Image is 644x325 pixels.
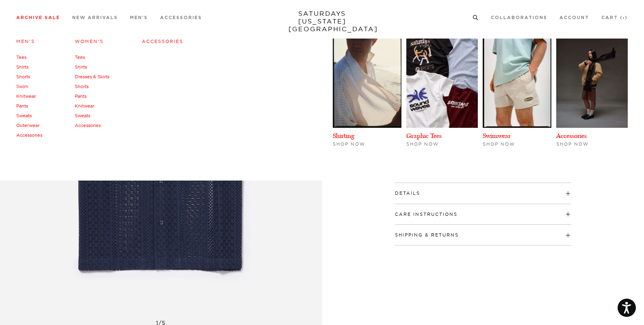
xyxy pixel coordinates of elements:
[16,74,30,80] a: Shorts
[16,103,28,109] a: Pants
[559,15,589,20] a: Account
[16,15,60,20] a: Archive Sale
[75,123,101,128] a: Accessories
[333,132,354,140] a: Shirting
[288,10,356,33] a: SATURDAYS[US_STATE][GEOGRAPHIC_DATA]
[16,54,26,60] a: Tees
[75,113,90,118] a: Sweats
[395,233,459,237] button: Shipping & Returns
[16,39,35,44] a: Men's
[406,132,442,140] a: Graphic Tees
[556,132,587,140] a: Accessories
[483,132,511,140] a: Swimwear
[16,84,28,89] a: Swim
[160,15,202,20] a: Accessories
[16,64,28,70] a: Shirts
[75,64,87,70] a: Shirts
[16,93,36,99] a: Knitwear
[16,113,32,118] a: Sweats
[72,15,118,20] a: New Arrivals
[16,132,42,138] a: Accessories
[130,15,148,20] a: Men's
[75,103,94,109] a: Knitwear
[395,191,420,196] button: Details
[75,39,104,44] a: Women's
[142,39,183,44] a: Accessories
[75,84,89,89] a: Shorts
[395,212,458,217] button: Care Instructions
[75,93,87,99] a: Pants
[16,123,39,128] a: Outerwear
[75,74,109,80] a: Dresses & Skirts
[75,54,85,60] a: Tees
[601,15,628,20] a: Cart (1)
[623,17,625,20] small: 1
[491,15,547,20] a: Collaborations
